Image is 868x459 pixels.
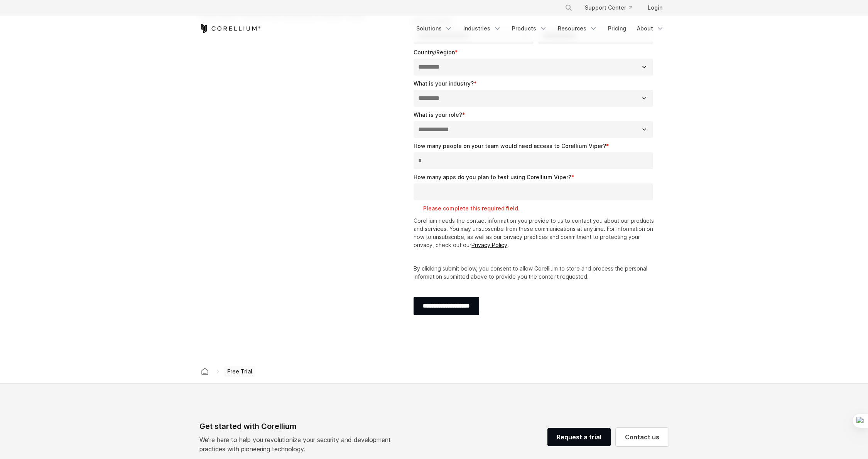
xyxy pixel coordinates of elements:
p: We’re here to help you revolutionize your security and development practices with pioneering tech... [199,435,397,454]
p: Corellium needs the contact information you provide to us to contact you about our products and s... [414,217,656,249]
a: Corellium home [198,366,212,377]
a: Contact us [616,428,669,446]
a: Support Center [579,1,638,15]
span: Country/Region [414,49,455,55]
a: Request a trial [547,428,611,446]
p: By clicking submit below, you consent to allow Corellium to store and process the personal inform... [414,264,656,281]
span: How many apps do you plan to test using Corellium Viper? [414,174,571,180]
label: Please complete this required field. [423,205,656,212]
span: How many people on your team would need access to Corellium Viper? [414,143,606,149]
span: What is your industry? [414,80,474,87]
a: Industries [459,22,506,35]
a: Login [642,1,669,15]
a: About [632,22,669,35]
div: Navigation Menu [556,1,669,15]
a: Products [507,22,552,35]
button: Search [562,1,576,15]
a: Pricing [603,22,631,35]
a: Resources [553,22,602,35]
div: Get started with Corellium [199,420,397,432]
div: Navigation Menu [412,22,669,35]
a: Solutions [412,22,457,35]
span: Free Trial [224,366,255,377]
a: Corellium Home [199,24,261,33]
a: Privacy Policy [471,242,507,248]
span: What is your role? [414,111,462,118]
